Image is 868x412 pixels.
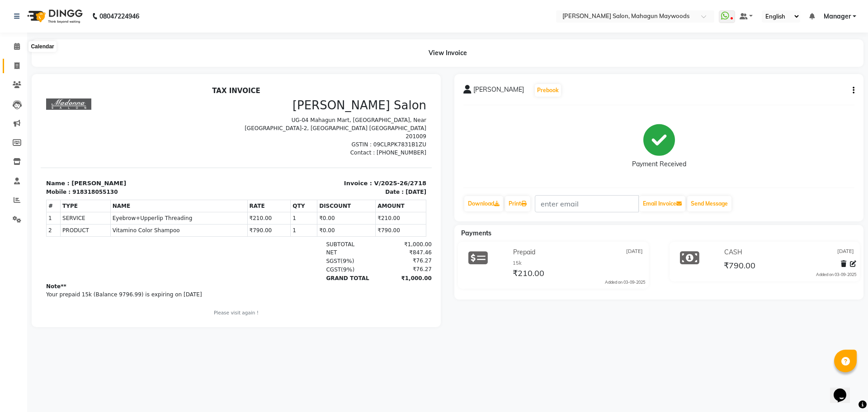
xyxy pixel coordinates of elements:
[201,66,386,74] p: Contact : [PHONE_NUMBER]
[72,143,205,151] span: Vitamino Color Shampoo
[207,129,250,141] td: ₹210.00
[535,84,561,97] button: Prebook
[23,4,85,29] img: logo
[5,105,30,113] div: Mobile :
[250,141,277,153] td: 1
[6,141,20,153] td: 2
[32,105,77,113] div: 918318055130
[277,117,335,129] th: DISCOUNT
[302,183,312,190] span: 9%
[302,174,311,181] span: 9%
[285,183,300,190] span: CGST
[824,12,851,21] span: Manager
[99,4,139,29] b: 08047224946
[335,129,386,141] td: ₹210.00
[837,248,854,257] span: [DATE]
[513,248,535,257] span: Prepaid
[6,117,20,129] th: #
[32,39,863,67] div: View Invoice
[20,141,70,153] td: PRODUCT
[505,196,530,211] a: Print
[632,159,686,169] div: Payment Received
[250,117,277,129] th: QTY
[816,272,856,278] div: Added on 03-09-2025
[280,191,335,199] div: GRAND TOTAL
[280,165,335,173] div: NET
[201,57,386,66] p: GSTIN : 09CLRPK7831B1ZU
[513,259,645,267] div: 15k
[201,33,386,57] p: UG-04 Mahagun Mart, [GEOGRAPHIC_DATA], Near [GEOGRAPHIC_DATA]-2, [GEOGRAPHIC_DATA] [GEOGRAPHIC_DA...
[335,157,391,165] div: ₹1,000.00
[605,279,645,286] div: Added on 03-09-2025
[20,117,70,129] th: TYPE
[280,157,335,165] div: SUBTOTAL
[464,196,503,211] a: Download
[473,85,524,98] span: [PERSON_NAME]
[5,226,386,234] p: Please visit again !
[335,182,391,191] div: ₹76.27
[639,196,685,211] button: Email Invoice
[201,15,386,29] h3: [PERSON_NAME] Salon
[830,376,859,403] iframe: chat widget
[344,105,363,113] div: Date :
[5,4,386,12] h2: TAX INVOICE
[207,141,250,153] td: ₹790.00
[461,229,491,237] span: Payments
[335,165,391,173] div: ₹847.46
[724,248,742,257] span: CASH
[280,182,335,191] div: ( )
[626,248,643,257] span: [DATE]
[28,41,56,52] div: Calendar
[335,117,386,129] th: AMOUNT
[335,141,386,153] td: ₹790.00
[365,105,386,113] div: [DATE]
[20,129,70,141] td: SERVICE
[513,268,544,281] span: ₹210.00
[201,96,386,105] p: Invoice : V/2025-26/2718
[285,175,300,181] span: SGST
[687,196,731,211] button: Send Message
[72,131,205,139] span: Eyebrow+Upperlip Threading
[6,129,20,141] td: 1
[335,191,391,199] div: ₹1,000.00
[335,173,391,183] div: ₹76.27
[724,260,755,273] span: ₹790.00
[5,207,386,215] p: Your prepaid 15k (Balance 9796.99) is expiring on [DATE]
[277,129,335,141] td: ₹0.00
[207,117,250,129] th: RATE
[5,96,190,105] p: Name : [PERSON_NAME]
[277,141,335,153] td: ₹0.00
[70,117,207,129] th: NAME
[535,195,639,212] input: enter email
[280,173,335,183] div: ( )
[250,129,277,141] td: 1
